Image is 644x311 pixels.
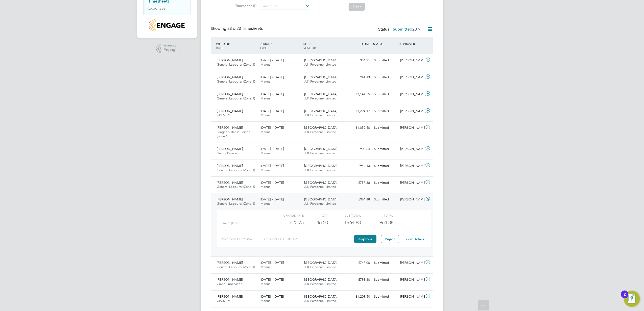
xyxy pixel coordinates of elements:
[346,56,372,65] div: £356.21
[260,147,284,151] span: [DATE] - [DATE]
[346,145,372,153] div: £903.64
[346,195,372,204] div: £964.88
[304,168,336,172] span: JJK Personnel Limited
[217,58,243,62] span: [PERSON_NAME]
[217,265,255,269] span: General Labourer (Zone 1)
[221,235,262,243] div: Placement ID: 295496
[304,147,337,151] span: [GEOGRAPHIC_DATA]
[260,92,284,96] span: [DATE] - [DATE]
[304,125,337,130] span: [GEOGRAPHIC_DATA]
[260,79,271,84] span: Manual
[372,73,398,82] div: Submitted
[260,109,284,113] span: [DATE] - [DATE]
[260,130,271,134] span: Manual
[398,162,424,170] div: [PERSON_NAME]
[271,212,303,218] div: Charge rate
[406,237,424,241] a: View Details
[304,113,336,117] span: JJK Personnel Limited
[260,197,284,201] span: [DATE] - [DATE]
[217,130,251,138] span: Slinger & Banks Person (Zone 1)
[271,42,272,46] span: /
[260,294,284,299] span: [DATE] - [DATE]
[222,221,240,225] span: Basic (£/HR)
[354,235,376,243] button: Approve
[346,259,372,267] div: £747.00
[260,113,271,117] span: Manual
[398,56,424,65] div: [PERSON_NAME]
[304,62,336,67] span: JJK Personnel Limited
[217,151,237,155] span: Handy Person
[372,179,398,187] div: Submitted
[303,46,316,50] span: VENDOR
[260,3,310,10] input: Search for...
[217,62,255,67] span: General Labourer (Zone 1)
[398,179,424,187] div: [PERSON_NAME]
[398,259,424,267] div: [PERSON_NAME]
[381,235,399,243] button: Reject
[361,212,393,218] div: Total
[304,294,337,299] span: [GEOGRAPHIC_DATA]
[260,168,271,172] span: Manual
[304,109,337,113] span: [GEOGRAPHIC_DATA]
[304,277,337,282] span: [GEOGRAPHIC_DATA]
[217,79,255,84] span: General Labourer (Zone 1)
[624,294,626,301] div: 2
[346,107,372,115] div: £1,294.17
[229,42,230,46] span: /
[398,195,424,204] div: [PERSON_NAME]
[361,42,370,46] span: TOTAL
[234,4,256,8] label: Timesheet ID
[304,180,337,185] span: [GEOGRAPHIC_DATA]
[372,293,398,301] div: Submitted
[378,26,423,33] div: Status
[398,90,424,98] div: [PERSON_NAME]
[217,125,243,130] span: [PERSON_NAME]
[398,276,424,284] div: [PERSON_NAME]
[260,164,284,168] span: [DATE] - [DATE]
[217,147,243,151] span: [PERSON_NAME]
[228,26,237,31] span: 23 of
[302,39,346,52] div: SITE
[260,180,284,185] span: [DATE] - [DATE]
[163,48,178,52] span: Engage
[304,201,336,206] span: JJK Personnel Limited
[398,107,424,115] div: [PERSON_NAME]
[304,261,337,265] span: [GEOGRAPHIC_DATA]
[398,145,424,153] div: [PERSON_NAME]
[217,201,255,206] span: General Labourer (Zone 1)
[260,125,284,130] span: [DATE] - [DATE]
[217,180,243,185] span: [PERSON_NAME]
[260,96,271,100] span: Manual
[304,185,336,189] span: JJK Personnel Limited
[217,294,243,299] span: [PERSON_NAME]
[346,162,372,170] div: £944.13
[149,19,185,32] img: countryside-properties-logo-retina.png
[372,162,398,170] div: Submitted
[304,130,336,134] span: JJK Personnel Limited
[624,291,640,307] button: Open Resource Center, 2 new notifications
[304,79,336,84] span: JJK Personnel Limited
[304,282,336,286] span: JJK Personnel Limited
[217,282,242,286] span: Crane Supervisor
[143,19,191,32] a: Go to home page
[398,39,424,48] div: APPROVER
[309,42,311,46] span: /
[346,73,372,82] div: £944.13
[217,299,231,303] span: CPCS TM
[372,107,398,115] div: Submitted
[377,219,393,225] span: £964.88
[372,195,398,204] div: Submitted
[346,90,372,98] div: £1,141.25
[271,218,303,227] div: £20.75
[217,75,243,79] span: [PERSON_NAME]
[413,27,417,32] span: 23
[328,218,361,227] div: £964.88
[346,293,372,301] div: £1,209.50
[260,75,284,79] span: [DATE] - [DATE]
[149,6,166,11] a: Expenses
[260,46,267,50] span: TYPE
[258,39,302,52] div: PERIOD
[260,58,284,62] span: [DATE] - [DATE]
[215,39,259,52] div: WORKER
[304,212,328,218] div: QTY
